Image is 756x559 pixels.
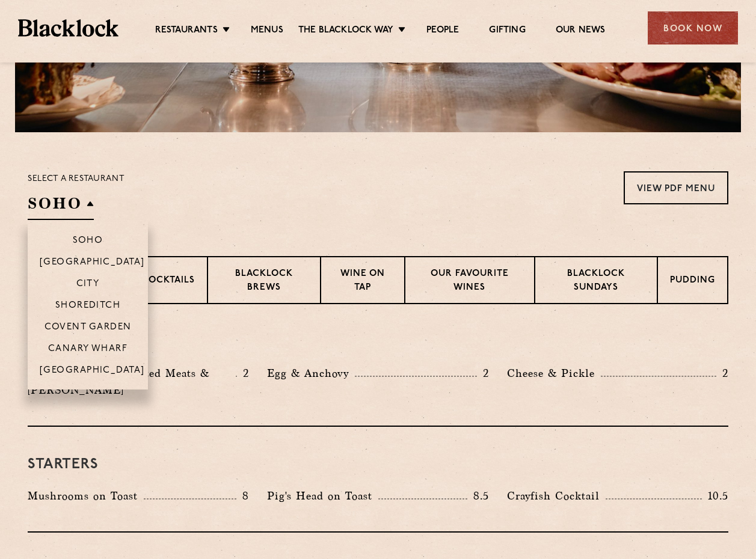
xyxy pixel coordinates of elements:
[76,279,100,291] p: City
[489,25,525,38] a: Gifting
[507,487,606,504] p: Crayfish Cocktail
[467,488,489,504] p: 8.5
[28,457,728,472] h3: Starters
[220,267,308,296] p: Blacklock Brews
[670,274,715,289] p: Pudding
[716,365,728,381] p: 2
[298,25,393,38] a: The Blacklock Way
[251,25,283,38] a: Menus
[141,274,195,289] p: Cocktails
[267,365,355,382] p: Egg & Anchovy
[73,236,103,248] p: Soho
[702,488,728,504] p: 10.5
[624,171,728,204] a: View PDF Menu
[333,267,392,296] p: Wine on Tap
[556,25,606,38] a: Our News
[477,365,489,381] p: 2
[40,365,145,377] p: [GEOGRAPHIC_DATA]
[426,25,459,38] a: People
[237,365,249,381] p: 2
[236,488,249,504] p: 8
[547,267,645,296] p: Blacklock Sundays
[48,344,128,356] p: Canary Wharf
[40,257,145,269] p: [GEOGRAPHIC_DATA]
[55,301,121,313] p: Shoreditch
[155,25,218,38] a: Restaurants
[507,365,601,382] p: Cheese & Pickle
[267,487,378,504] p: Pig's Head on Toast
[28,171,124,187] p: Select a restaurant
[28,334,728,350] h3: Pre Chop Bites
[18,19,118,36] img: BL_Textured_Logo-footer-cropped.svg
[45,322,132,334] p: Covent Garden
[648,11,738,44] div: Book Now
[417,267,521,296] p: Our favourite wines
[28,193,94,220] h2: SOHO
[28,487,144,504] p: Mushrooms on Toast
